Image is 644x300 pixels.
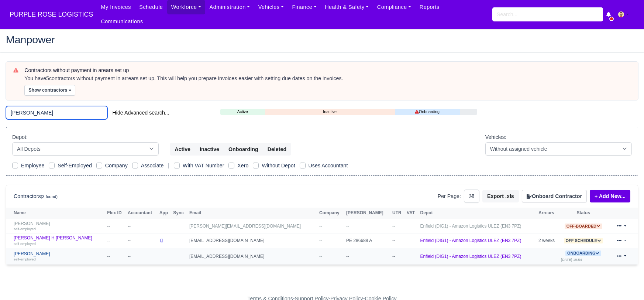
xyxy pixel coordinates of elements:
label: With VAT Number [183,161,224,170]
a: [PERSON_NAME] self-employed [14,221,103,232]
th: UTR [390,208,405,219]
td: [PERSON_NAME][EMAIL_ADDRESS][DOMAIN_NAME] [187,219,317,233]
input: Search (by name, email, transporter id) ... [6,106,107,119]
label: Without Depot [262,161,295,170]
th: Arrears [537,208,559,219]
a: Onboarding [395,109,460,115]
td: -- [105,233,126,248]
th: App [158,208,172,219]
label: Self-Employed [58,161,92,170]
td: -- [390,233,405,248]
td: -- [390,219,405,233]
td: -- [344,219,390,233]
td: -- [126,219,158,233]
button: Show contractors » [24,85,75,96]
a: + Add New... [590,190,630,202]
th: [PERSON_NAME] [344,208,390,219]
td: -- [105,248,126,265]
label: Associate [141,161,164,170]
span: Off schedule [564,238,603,243]
span: | [168,163,169,168]
label: Uses Accountant [309,161,348,170]
span: Off-boarded [565,224,602,229]
td: -- [344,248,390,265]
a: Enfield (DIG1) - Amazon Logistics ULEZ (EN3 7PZ) [420,224,521,229]
td: -- [105,219,126,233]
strong: 5 [46,75,49,81]
iframe: Chat Widget [607,265,644,300]
a: Onboarding [565,250,601,256]
a: Inactive [265,109,395,115]
button: Hide Advanced search... [107,106,174,119]
th: Accountant [126,208,158,219]
div: + Add New... [587,190,630,202]
small: self-employed [14,242,36,246]
label: Employee [21,161,44,170]
a: Off-boarded [565,224,602,229]
th: Flex ID [105,208,126,219]
div: Manpower [0,28,644,52]
td: [EMAIL_ADDRESS][DOMAIN_NAME] [187,248,317,265]
a: [PERSON_NAME] H [PERSON_NAME] self-employed [14,235,103,246]
button: Export .xls [482,190,519,202]
td: -- [126,248,158,265]
small: (3 found) [41,194,58,199]
a: [PERSON_NAME] self-employed [14,251,103,262]
h2: Manpower [6,34,638,45]
th: Company [317,208,344,219]
th: Depot [418,208,537,219]
th: Status [559,208,608,219]
a: Active [220,109,265,115]
label: Per Page: [438,192,461,201]
h6: Contractors [14,193,58,200]
button: Onboard Contractor [522,190,587,202]
a: Off schedule [564,238,603,243]
button: Inactive [195,143,224,156]
div: You have contractors without payment in arrears set up. This will help you prepare invoices easie... [24,75,631,82]
label: Depot: [12,133,28,142]
button: Deleted [263,143,291,156]
label: Company [105,161,128,170]
td: -- [390,248,405,265]
label: Vehicles: [485,133,506,142]
a: Communications [97,14,147,29]
input: Search... [492,7,603,21]
h6: Contractors without payment in arears set up [24,67,631,74]
th: Email [187,208,317,219]
th: Sync [171,208,187,219]
small: [DATE] 19:54 [561,258,582,262]
label: Xero [237,161,248,170]
a: Enfield (DIG1) - Amazon Logistics ULEZ (EN3 7PZ) [420,238,521,243]
small: self-employed [14,257,36,261]
td: 2 weeks [537,233,559,248]
td: -- [126,233,158,248]
span: -- [319,238,322,243]
span: -- [319,224,322,229]
td: PE 286688 A [344,233,390,248]
span: -- [319,254,322,259]
a: Enfield (DIG1) - Amazon Logistics ULEZ (EN3 7PZ) [420,254,521,259]
a: PURPLE ROSE LOGISTICS [6,7,97,22]
th: VAT [405,208,418,219]
button: Active [170,143,195,156]
td: [EMAIL_ADDRESS][DOMAIN_NAME] [187,233,317,248]
th: Name [6,208,105,219]
button: Onboarding [224,143,263,156]
small: self-employed [14,227,36,231]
